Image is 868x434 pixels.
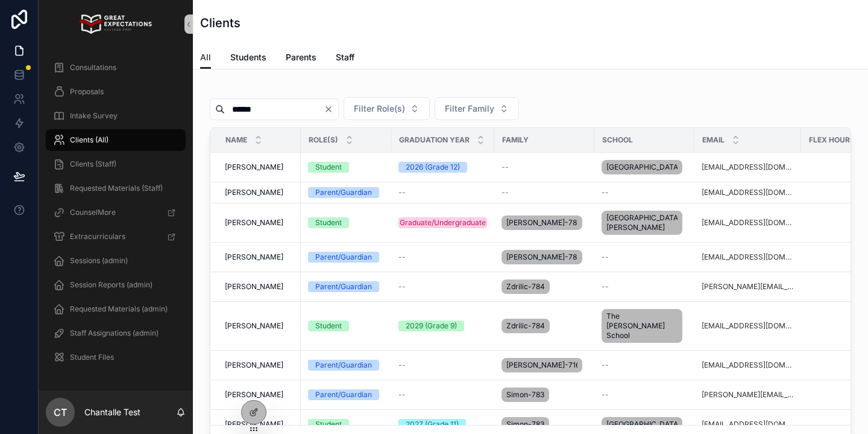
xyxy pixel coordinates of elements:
a: Intake Survey [46,105,186,127]
span: -- [398,390,406,400]
a: [PERSON_NAME][EMAIL_ADDRESS][DOMAIN_NAME] [702,390,794,400]
a: [GEOGRAPHIC_DATA] [602,415,687,434]
a: 2029 (Grade 9) [398,321,487,331]
span: Graduation Year [399,135,470,145]
span: -- [398,252,406,262]
span: -- [502,188,509,197]
a: Consultations [46,57,186,78]
span: All [200,51,211,63]
a: [EMAIL_ADDRESS][DOMAIN_NAME] [702,321,794,331]
a: Student [308,162,384,173]
div: 2027 (Grade 11) [406,419,459,430]
span: [PERSON_NAME] [225,162,283,172]
span: -- [398,188,406,197]
span: [PERSON_NAME]-785 [506,252,577,262]
a: Parent/Guardian [308,389,384,400]
span: [PERSON_NAME] [225,188,283,197]
button: Select Button [344,97,430,120]
span: CT [54,405,67,420]
a: The [PERSON_NAME] School [602,307,687,345]
div: 2026 (Grade 12) [406,162,460,173]
div: Parent/Guardian [315,281,372,292]
span: [PERSON_NAME] [225,390,283,400]
a: [EMAIL_ADDRESS][DOMAIN_NAME] [702,360,794,370]
span: Email [702,135,725,145]
a: Simon-783 [502,385,587,404]
a: -- [398,252,487,262]
a: Parent/Guardian [308,187,384,198]
a: Requested Materials (Staff) [46,177,186,199]
a: Session Reports (admin) [46,274,186,296]
a: Student [308,321,384,331]
a: Requested Materials (admin) [46,298,186,320]
a: [PERSON_NAME]-785 [502,247,587,267]
span: Proposals [70,87,104,97]
a: [PERSON_NAME] [225,252,294,262]
a: [EMAIL_ADDRESS][DOMAIN_NAME] [702,218,794,228]
span: [PERSON_NAME] [225,321,283,331]
a: Students [230,46,266,71]
span: -- [602,188,609,197]
span: [GEOGRAPHIC_DATA][PERSON_NAME] [606,213,678,232]
span: Clients (Staff) [70,159,116,169]
span: [PERSON_NAME] [225,252,283,262]
a: Graduate/Undergraduate [398,217,487,228]
a: [EMAIL_ADDRESS][DOMAIN_NAME] [702,162,794,172]
a: [PERSON_NAME] [225,162,294,172]
span: Sessions (admin) [70,256,128,266]
div: Student [315,321,342,331]
a: -- [502,162,587,172]
a: Proposals [46,81,186,103]
a: Sessions (admin) [46,250,186,272]
div: Student [315,162,342,173]
a: -- [398,360,487,370]
span: Parents [286,51,316,63]
div: Student [315,217,342,228]
a: [PERSON_NAME]-785 [502,213,587,232]
a: [PERSON_NAME] [225,390,294,400]
a: -- [602,188,687,197]
a: 2027 (Grade 11) [398,419,487,430]
a: [PERSON_NAME] [225,188,294,197]
a: -- [602,390,687,400]
span: -- [602,252,609,262]
span: [GEOGRAPHIC_DATA] [606,162,678,172]
span: -- [602,282,609,292]
span: -- [502,162,509,172]
div: 2029 (Grade 9) [406,321,457,331]
a: -- [602,252,687,262]
span: -- [602,360,609,370]
a: Staff Assignations (admin) [46,322,186,344]
span: Students [230,51,266,63]
a: -- [602,282,687,292]
span: Simon-783 [506,420,544,429]
a: [PERSON_NAME]-716 [502,356,587,375]
h1: Clients [200,14,241,31]
a: -- [602,360,687,370]
div: Parent/Guardian [315,252,372,263]
a: [GEOGRAPHIC_DATA] [602,158,687,177]
button: Select Button [435,97,519,120]
div: Student [315,419,342,430]
div: scrollable content [39,48,193,384]
span: Simon-783 [506,390,544,400]
a: Clients (All) [46,129,186,151]
a: Simon-783 [502,415,587,434]
a: [PERSON_NAME] [225,360,294,370]
div: Parent/Guardian [315,389,372,400]
span: Staff [336,51,354,63]
span: Clients (All) [70,135,108,145]
div: Parent/Guardian [315,360,372,371]
span: Intake Survey [70,111,118,121]
span: Extracurriculars [70,232,125,241]
span: [GEOGRAPHIC_DATA] [606,420,678,429]
span: [PERSON_NAME] [225,360,283,370]
span: Family [502,135,529,145]
span: Staff Assignations (admin) [70,328,159,338]
div: Parent/Guardian [315,187,372,198]
a: [GEOGRAPHIC_DATA][PERSON_NAME] [602,208,687,237]
span: Filter Role(s) [354,103,405,115]
a: Parent/Guardian [308,281,384,292]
